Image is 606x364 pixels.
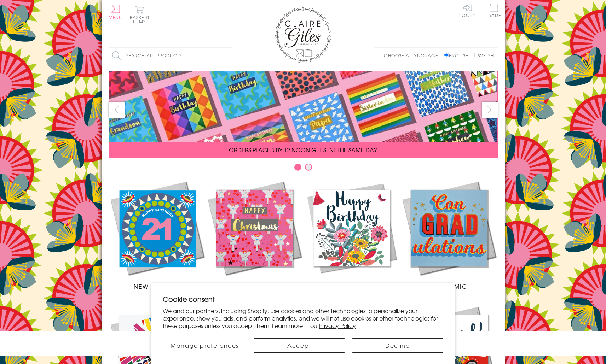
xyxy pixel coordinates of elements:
a: Birthdays [303,180,400,290]
p: We and our partners, including Shopify, use cookies and other technologies to personalize your ex... [163,307,443,329]
a: Trade [486,4,501,19]
button: Menu [109,5,122,19]
span: 0 items [133,14,149,25]
span: Birthdays [335,282,369,290]
label: Welsh [474,52,494,59]
img: Claire Giles Greetings Cards [275,7,331,63]
span: ORDERS PLACED BY 12 NOON GET SENT THE SAME DAY [229,146,377,154]
a: Privacy Policy [319,321,356,330]
span: Christmas [236,282,272,290]
button: Decline [352,338,443,353]
a: Academic [400,180,498,290]
button: Accept [254,338,345,353]
span: Trade [486,4,501,17]
h2: Cookie consent [163,294,443,304]
span: New Releases [134,282,180,290]
span: Academic [431,282,467,290]
button: Manage preferences [163,338,247,353]
button: Carousel Page 2 [305,164,312,171]
div: Carousel Pagination [109,163,498,174]
span: Menu [109,14,122,20]
button: Carousel Page 1 (Current Slide) [294,164,301,171]
a: Christmas [206,180,303,290]
a: New Releases [109,180,206,290]
input: Search [225,48,232,64]
input: Welsh [474,53,479,57]
input: English [444,53,449,57]
span: Manage preferences [171,341,239,350]
a: Log In [459,4,476,17]
button: Basket0 items [130,6,149,24]
button: prev [109,102,125,118]
input: Search all products [109,48,232,64]
p: Choose a language: [384,52,443,59]
label: English [444,52,472,59]
button: next [482,102,498,118]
